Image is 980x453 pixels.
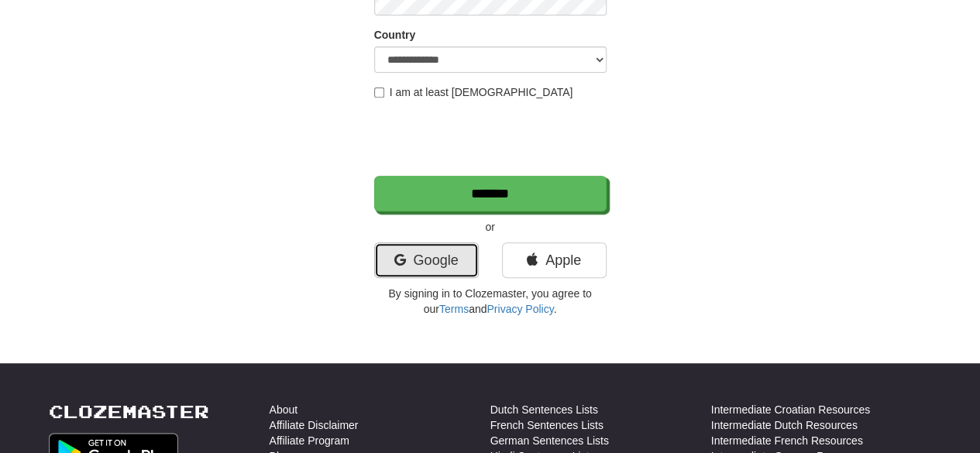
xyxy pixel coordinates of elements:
a: French Sentences Lists [490,417,603,433]
a: Clozemaster [49,402,209,421]
label: I am at least [DEMOGRAPHIC_DATA] [374,84,573,100]
a: Intermediate Croatian Resources [711,402,870,417]
a: Intermediate French Resources [711,433,863,448]
a: About [270,402,298,417]
p: or [374,219,607,235]
a: Apple [502,242,607,278]
a: Affiliate Program [270,433,349,448]
label: Country [374,27,416,43]
a: Affiliate Disclaimer [270,417,359,433]
iframe: reCAPTCHA [374,108,610,168]
a: Dutch Sentences Lists [490,402,598,417]
p: By signing in to Clozemaster, you agree to our and . [374,286,607,317]
input: I am at least [DEMOGRAPHIC_DATA] [374,88,384,98]
a: Google [374,242,479,278]
a: Privacy Policy [487,303,553,315]
a: Intermediate Dutch Resources [711,417,858,433]
a: Terms [439,303,469,315]
a: German Sentences Lists [490,433,609,448]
